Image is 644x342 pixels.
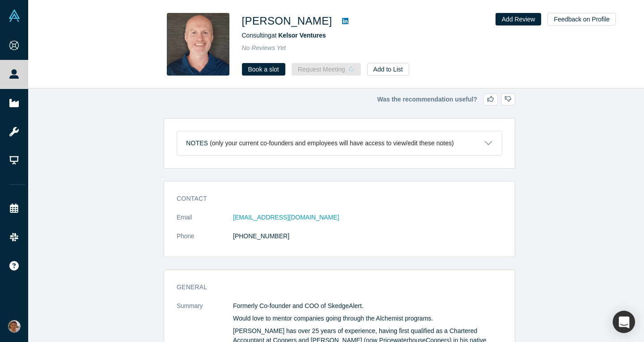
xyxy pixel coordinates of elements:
[547,13,616,25] button: Feedback on Profile
[233,214,339,221] a: [EMAIL_ADDRESS][DOMAIN_NAME]
[177,194,490,203] h3: Contact
[233,301,502,311] p: Formerly Co-founder and COO of SkedgeAlert.
[242,44,286,51] span: No Reviews Yet
[367,63,409,76] button: Add to List
[242,13,332,29] h1: [PERSON_NAME]
[278,32,326,39] a: Kelsor Ventures
[186,139,208,148] h3: Notes
[177,213,233,232] dt: Email
[242,32,326,39] span: Consulting at
[167,13,229,76] img: Dave Cotter's Profile Image
[8,320,21,333] img: Mikhail Baklanov's Account
[8,9,21,22] img: Alchemist Vault Logo
[210,139,454,147] p: (only your current co-founders and employees will have access to view/edit these notes)
[177,283,490,292] h3: General
[496,13,542,25] button: Add Review
[177,232,233,250] dt: Phone
[164,93,515,106] div: Was the recommendation useful?
[233,314,502,323] p: Would love to mentor companies going through the Alchemist programs.
[177,131,502,155] button: Notes (only your current co-founders and employees will have access to view/edit these notes)
[292,63,361,76] button: Request Meeting
[242,63,285,76] a: Book a slot
[233,232,289,240] a: [PHONE_NUMBER]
